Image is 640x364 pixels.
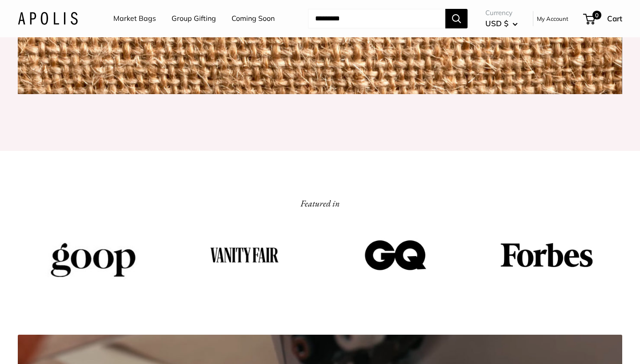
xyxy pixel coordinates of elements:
[445,9,468,28] button: Search
[232,12,275,25] a: Coming Soon
[485,19,508,28] span: USD $
[485,7,518,19] span: Currency
[485,16,518,31] button: USD $
[607,14,622,23] span: Cart
[300,195,340,211] h2: Featured in
[584,12,622,26] a: 0 Cart
[18,12,78,25] img: Apolis
[592,11,601,20] span: 0
[113,12,156,25] a: Market Bags
[537,13,568,24] a: My Account
[172,12,216,25] a: Group Gifting
[308,9,445,28] input: Search...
